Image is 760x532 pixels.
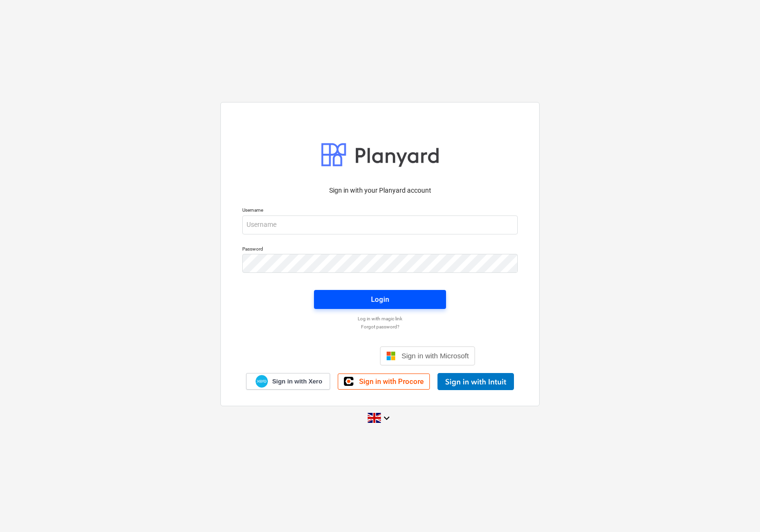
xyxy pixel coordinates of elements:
iframe: Chat Widget [712,486,760,532]
span: Sign in with Microsoft [401,352,469,360]
span: Sign in with Procore [359,377,424,386]
img: Xero logo [256,375,268,388]
a: Sign in with Xero [246,373,331,390]
iframe: Sign in with Google Button [280,345,377,366]
button: Login [314,290,446,309]
a: Forgot password? [237,324,522,330]
span: Sign in with Xero [272,377,322,386]
p: Username [242,207,518,215]
img: Microsoft logo [386,351,396,361]
p: Sign in with your Planyard account [242,186,518,196]
a: Sign in with Procore [338,373,430,390]
div: Login [371,293,389,306]
p: Password [242,246,518,254]
i: keyboard_arrow_down [381,412,392,424]
input: Username [242,215,518,234]
a: Log in with magic link [237,316,522,322]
